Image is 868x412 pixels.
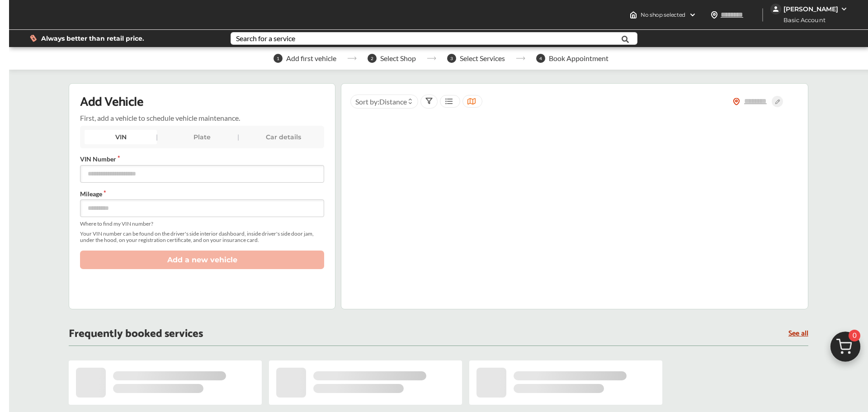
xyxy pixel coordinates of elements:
span: Distance [379,97,407,106]
span: Your VIN number can be found on the driver's side interior dashboard, inside driver's side door j... [80,231,324,243]
span: Where to find my VIN number? [80,221,324,227]
span: 4 [536,54,545,63]
a: See all [788,330,808,337]
img: stepper-arrow.e24c07c6.svg [516,57,525,60]
div: [PERSON_NAME] [783,5,838,13]
span: 3 [447,54,456,63]
label: VIN Number [80,155,324,163]
span: No shop selected [641,11,685,19]
div: VIN [85,130,157,144]
span: Basic Account [771,15,832,25]
span: 0 [849,330,860,341]
img: dollor_label_vector.a70140d1.svg [30,34,37,42]
span: Add first vehicle [286,54,336,62]
img: jVpblrzwTbfkPYzPPzSLxeg0AAAAASUVORK5CYII= [770,4,781,14]
img: location_vector_orange.38f05af8.svg [733,98,740,105]
span: Always better than retail price. [41,35,144,42]
label: Mileage [80,190,324,198]
img: cart_icon.3d0951e8.svg [824,327,867,371]
div: Plate [166,130,238,144]
span: Select Services [460,54,505,62]
p: Frequently booked services [69,330,203,338]
img: header-down-arrow.9dd2ce7d.svg [689,11,696,19]
span: 1 [274,54,283,63]
img: WGsFRI8htEPBVLJbROoPRyZpYNWhNONpIPPETTm6eUC0GeLEiAAAAAElFTkSuQmCC [840,5,848,13]
span: Select Shop [380,54,416,62]
img: header-home-logo.8d720a4f.svg [630,11,637,19]
p: Add Vehicle [80,95,143,110]
span: Sort by : [355,97,407,106]
div: Search for a service [236,35,295,42]
img: location_vector.a44bc228.svg [711,11,718,19]
span: 2 [368,54,377,63]
img: stepper-arrow.e24c07c6.svg [427,57,436,60]
span: Book Appointment [549,54,609,62]
img: header-divider.bc55588e.svg [762,8,763,22]
div: Car details [247,130,320,144]
img: stepper-arrow.e24c07c6.svg [347,57,357,60]
p: First, add a vehicle to schedule vehicle maintenance. [80,114,240,122]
